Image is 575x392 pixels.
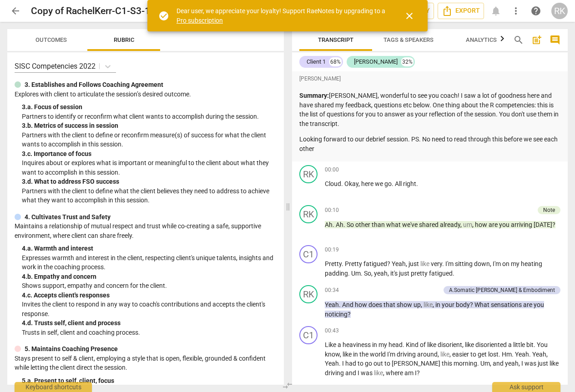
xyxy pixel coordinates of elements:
[534,221,552,228] span: [DATE]
[397,301,414,308] span: show
[392,180,395,187] span: .
[499,351,502,358] span: .
[342,260,345,267] span: .
[537,341,548,348] span: You
[25,80,163,90] p: 3. Establishes and Follows Coaching Agreement
[343,351,353,358] span: like
[299,285,318,303] div: Change speaker
[387,351,397,358] span: I'm
[370,351,387,358] span: world
[22,244,277,253] div: 4. a. Warmth and interest
[339,360,342,367] span: .
[493,260,502,267] span: I'm
[492,382,560,392] div: Ask support
[372,341,378,348] span: in
[384,360,392,367] span: to
[550,360,559,367] span: like
[453,270,454,277] span: .
[390,270,399,277] span: it's
[502,260,511,267] span: on
[442,5,480,16] span: Export
[10,5,21,16] span: arrow_back
[470,351,478,358] span: to
[488,351,499,358] span: lost
[336,221,343,228] span: Ah
[15,61,96,71] p: SISC Competencies 2022
[333,221,336,228] span: .
[348,311,351,318] span: ?
[341,180,344,187] span: .
[508,341,513,348] span: a
[22,102,277,112] div: 3. a. Focus of session
[325,221,333,228] span: Ah
[531,35,542,45] span: post_add
[299,205,318,223] div: Change speaker
[325,270,348,277] span: padding
[417,351,438,358] span: around
[22,281,277,291] p: Shows support, empathy and concern for the client.
[177,17,223,24] a: Pro subscription
[358,360,365,367] span: to
[325,369,345,377] span: driving
[378,341,388,348] span: my
[401,57,414,66] div: 32%
[489,221,499,228] span: are
[429,270,453,277] span: fatigued
[345,260,363,267] span: Pretty
[510,5,521,16] span: more_vert
[499,221,511,228] span: you
[325,180,341,187] span: Cloud
[526,341,534,348] span: bit
[359,351,370,358] span: the
[480,360,490,367] span: Um
[460,221,463,228] span: ,
[415,369,417,377] span: I
[552,221,555,228] span: ?
[493,360,505,367] span: and
[521,360,525,367] span: I
[528,3,544,19] a: Help
[420,341,427,348] span: of
[371,270,374,277] span: ,
[477,360,480,367] span: .
[343,221,347,228] span: .
[345,360,358,367] span: had
[511,221,534,228] span: arriving
[387,260,392,267] span: ?
[478,351,488,358] span: get
[345,369,358,377] span: and
[511,260,521,267] span: my
[307,57,326,66] div: Client 1
[431,260,442,267] span: very
[419,221,440,228] span: shared
[374,369,383,377] span: Filler word
[421,301,424,308] span: ,
[402,221,419,228] span: we've
[490,260,493,267] span: ,
[22,328,277,337] p: Trusts in self, client and coaching process.
[35,36,67,43] span: Outcomes
[25,212,111,222] p: 4. Cultivates Trust and Safety
[433,301,435,308] span: ,
[158,10,169,21] span: check_circle
[347,221,355,228] span: So
[340,351,343,358] span: ,
[417,369,420,377] span: ?
[114,36,134,43] span: Rubric
[25,344,118,354] p: 5. Maintains Coaching Presence
[512,351,515,358] span: .
[521,260,542,267] span: heating
[363,260,387,267] span: fatigued
[22,112,277,121] p: Partners to identify or reconfirm what client wants to accomplish during the session.
[409,260,420,267] span: just
[22,131,277,149] p: Partners with the client to define or reconfirm measure(s) of success for what the client wants t...
[411,270,429,277] span: pretty
[299,245,318,263] div: Change speaker
[442,360,454,367] span: this
[513,341,526,348] span: little
[325,260,342,267] span: Pretty
[435,301,442,308] span: in
[299,135,560,153] p: Looking forward to our debrief session. PS. No need to read through this before we see each other
[342,301,355,308] span: And
[342,360,345,367] span: I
